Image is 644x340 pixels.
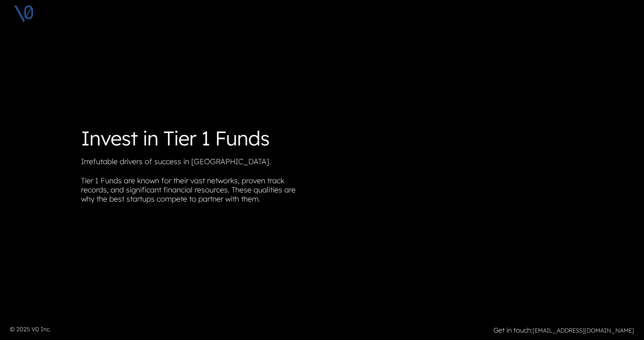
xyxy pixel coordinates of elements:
[81,157,316,170] p: Irrefutable drivers of success in [GEOGRAPHIC_DATA].
[10,325,317,334] p: © 2025 V0 Inc.
[13,3,34,24] img: V0 logo
[81,126,316,150] h1: Invest in Tier 1 Funds
[81,176,316,207] p: Tier 1 Funds are known for their vast networks, proven track records, and significant financial r...
[493,326,533,334] strong: Get in touch:
[533,327,634,334] a: [EMAIL_ADDRESS][DOMAIN_NAME]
